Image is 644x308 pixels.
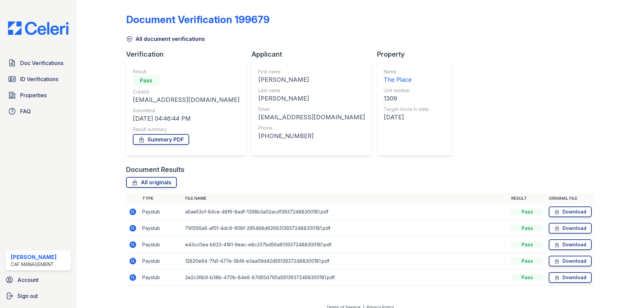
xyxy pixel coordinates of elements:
[5,105,71,118] a: FAQ
[182,220,508,237] td: 79f266a6-af01-4dc9-908f-295488d62663139372488300181.pdf
[140,253,182,269] td: Paystub
[126,50,252,59] div: Verification
[5,88,71,102] a: Properties
[140,204,182,220] td: Paystub
[377,50,458,59] div: Property
[126,177,177,188] a: All originals
[3,289,74,303] a: Sign out
[384,113,429,122] div: [DATE]
[549,256,592,266] a: Download
[182,204,508,220] td: a5ae53cf-84ce-48f6-8adf-1398b3a02acd139372488300181.pdf
[384,87,429,94] div: Unit number
[3,273,74,287] a: Account
[546,193,594,204] th: Original file
[133,126,239,133] div: Result summary
[549,223,592,234] a: Download
[182,193,508,204] th: File name
[3,21,74,35] img: CE_Logo_Blue-a8612792a0a2168367f1c8372b55b34899dd931a85d93a1a3d3e32e68fde9ad4.png
[20,91,47,99] span: Properties
[549,206,592,217] a: Download
[11,261,57,268] div: CAF Management
[17,292,38,300] span: Sign out
[133,114,239,123] div: [DATE] 04:46:44 PM
[133,107,239,114] div: Submitted
[511,274,543,281] div: Pass
[133,88,239,95] div: Creator
[126,35,205,43] a: All document verifications
[511,241,543,248] div: Pass
[20,75,58,83] span: ID Verifications
[133,75,160,86] div: Pass
[258,131,365,141] div: [PHONE_NUMBER]
[140,269,182,286] td: Paystub
[258,113,365,122] div: [EMAIL_ADDRESS][DOMAIN_NAME]
[126,165,184,174] div: Document Results
[258,87,365,94] div: Last name
[5,56,71,70] a: Doc Verifications
[384,106,429,113] div: Target move in date
[549,272,592,283] a: Download
[511,225,543,232] div: Pass
[258,68,365,75] div: First name
[133,68,239,75] div: Result
[140,220,182,237] td: Paystub
[17,276,39,284] span: Account
[511,258,543,264] div: Pass
[140,193,182,204] th: Type
[20,59,63,67] span: Doc Verifications
[258,125,365,131] div: Phone
[616,281,637,301] iframe: chat widget
[511,208,543,215] div: Pass
[5,72,71,86] a: ID Verifications
[384,75,429,84] div: The Place
[20,107,31,115] span: FAQ
[182,253,508,269] td: 12820e64-7fa1-477e-9bf4-e3aa09d42d56139372488300181.pdf
[182,269,508,286] td: 2e2c36b9-b38b-470b-84e8-87d55d765a56139372488300181.pdf
[549,239,592,250] a: Download
[133,134,189,145] a: Summary PDF
[258,94,365,103] div: [PERSON_NAME]
[384,68,429,75] div: Name
[384,68,429,84] a: Name The Place
[508,193,546,204] th: Result
[182,237,508,253] td: e43cc0ea-b623-4181-9eac-e8c337bd56a8139372488300181.pdf
[258,106,365,113] div: Email
[126,13,270,25] div: Document Verification 199679
[11,253,57,261] div: [PERSON_NAME]
[258,75,365,84] div: [PERSON_NAME]
[384,94,429,103] div: 1309
[252,50,377,59] div: Applicant
[140,237,182,253] td: Paystub
[133,95,239,105] div: [EMAIL_ADDRESS][DOMAIN_NAME]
